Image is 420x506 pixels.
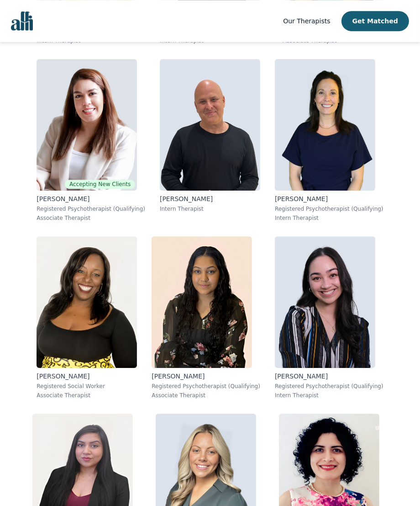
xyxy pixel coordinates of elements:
p: [PERSON_NAME] [160,194,260,203]
p: Registered Psychotherapist (Qualifying) [152,383,260,390]
span: Our Therapists [283,17,330,25]
a: Angela_Fedorouk[PERSON_NAME]Registered Psychotherapist (Qualifying)Intern Therapist [268,229,391,406]
img: alli logo [11,11,33,31]
button: Get Matched [341,11,409,31]
p: [PERSON_NAME] [275,194,383,203]
img: Angela_Fedorouk [275,236,375,368]
p: [PERSON_NAME] [275,372,383,381]
img: Ava_Pouyandeh [37,59,137,191]
a: Natasha_Halliday[PERSON_NAME]Registered Social WorkerAssociate Therapist [29,229,144,406]
span: Accepting New Clients [65,180,135,189]
p: Associate Therapist [152,392,260,399]
a: Jeff_Watson[PERSON_NAME]Intern Therapist [152,52,268,229]
p: Registered Social Worker [37,383,137,390]
p: Associate Therapist [37,392,137,399]
p: Intern Therapist [275,214,383,222]
a: Julia_Finetti[PERSON_NAME]Registered Psychotherapist (Qualifying)Intern Therapist [268,52,391,229]
a: Shanta_Persaud[PERSON_NAME]Registered Psychotherapist (Qualifying)Associate Therapist [144,229,268,406]
img: Jeff_Watson [160,59,260,191]
p: Registered Psychotherapist (Qualifying) [275,205,383,213]
p: [PERSON_NAME] [37,194,145,203]
img: Shanta_Persaud [152,236,252,368]
p: Registered Psychotherapist (Qualifying) [275,383,383,390]
a: Our Therapists [283,16,330,27]
p: Registered Psychotherapist (Qualifying) [37,205,145,213]
p: Intern Therapist [160,205,260,213]
a: Ava_PouyandehAccepting New Clients[PERSON_NAME]Registered Psychotherapist (Qualifying)Associate T... [29,52,152,229]
img: Natasha_Halliday [37,236,137,368]
p: [PERSON_NAME] [37,372,137,381]
p: Associate Therapist [37,214,145,222]
p: Intern Therapist [275,392,383,399]
img: Julia_Finetti [275,59,375,191]
p: [PERSON_NAME] [152,372,260,381]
